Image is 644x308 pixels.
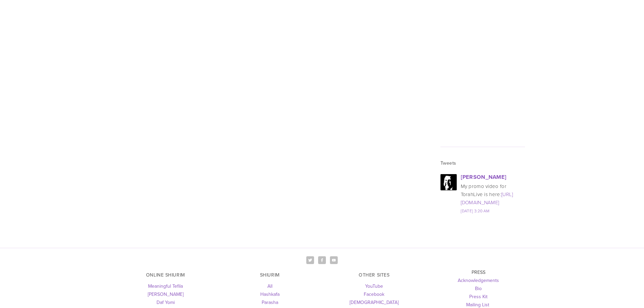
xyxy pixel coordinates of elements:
img: OhrSomayach Logo [440,36,525,95]
img: gkDPMaBV_normal.jpg [440,174,457,190]
h3: SHIURIM [223,272,316,278]
img: logo_en.png [440,103,525,134]
h3: Tweets [440,160,525,166]
a: YouTube [365,283,383,289]
a: [DATE] 3:20 AM [461,208,490,214]
a: Mailing List [466,301,489,308]
a: Hashkafa [260,291,280,298]
a: All [267,283,272,289]
h3: OTHER SITES [328,272,421,278]
a: [PERSON_NAME] [461,173,507,181]
a: Parasha [262,299,278,306]
h3: ONLINE SHIURIM [119,272,212,278]
a: [DEMOGRAPHIC_DATA] [350,299,399,306]
a: Facebook [364,291,384,298]
div: My promo video for TorahLive is here: [461,182,525,207]
a: Bio [475,285,482,292]
a: Press Kit [469,293,487,300]
a: Daf Yomi [157,299,175,306]
a: Meaningful Tefila [148,283,183,289]
a: [PERSON_NAME] [148,291,184,298]
a: Acknowledgements [458,277,499,284]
